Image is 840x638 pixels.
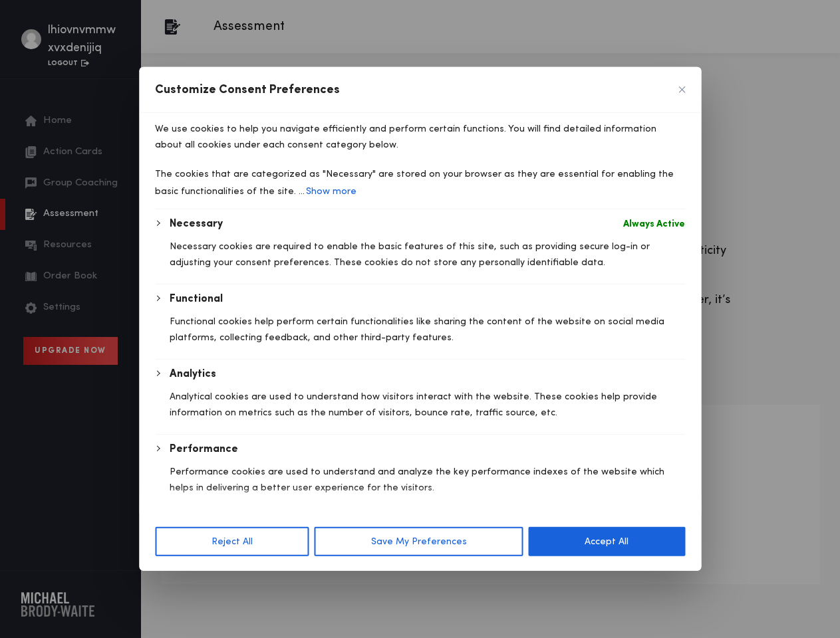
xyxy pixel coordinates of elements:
button: Performance [170,441,238,457]
button: Accept All [528,527,685,556]
p: The cookies that are categorized as "Necessary" are stored on your browser as they are essential ... [155,166,685,201]
p: Functional cookies help perform certain functionalities like sharing the content of the website o... [170,314,685,346]
img: Close [678,86,685,93]
button: Save My Preferences [315,527,523,556]
button: Functional [170,291,223,307]
p: We use cookies to help you navigate efficiently and perform certain functions. You will find deta... [155,121,685,153]
div: Customise Consent Preferences [139,67,701,571]
p: Analytical cookies are used to understand how visitors interact with the website. These cookies h... [170,389,685,421]
p: Performance cookies are used to understand and analyze the key performance indexes of the website... [170,464,685,496]
button: Necessary [170,216,223,232]
button: Analytics [170,366,216,382]
button: Reject All [155,527,309,556]
span: Customize Consent Preferences [155,82,340,98]
button: [cky_preference_close_label] [678,86,685,93]
p: Necessary cookies are required to enable the basic features of this site, such as providing secur... [170,239,685,270]
span: Always Active [623,216,685,232]
button: Show more [305,182,358,201]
